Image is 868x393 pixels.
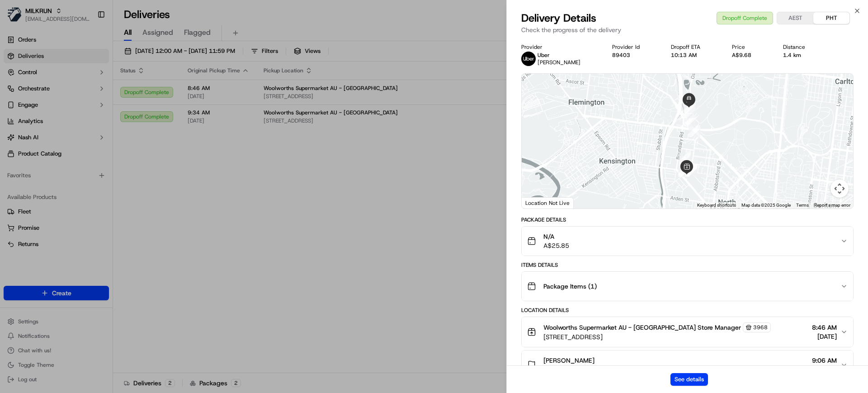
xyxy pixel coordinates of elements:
[697,202,736,208] button: Keyboard shortcuts
[543,332,771,341] span: [STREET_ADDRESS]
[543,232,569,241] span: N/A
[543,323,741,332] span: Woolworths Supermarket AU - [GEOGRAPHIC_DATA] Store Manager
[524,197,554,208] a: Open this area in Google Maps (opens a new window)
[732,52,769,59] div: A$9.68
[812,365,837,374] span: [DATE]
[741,203,791,208] span: Map data ©2025 Google
[543,356,594,365] span: [PERSON_NAME]
[612,52,630,59] button: 89403
[522,317,853,347] button: Woolworths Supermarket AU - [GEOGRAPHIC_DATA] Store Manager3968[STREET_ADDRESS]8:46 AM[DATE]
[684,115,696,127] div: 8
[671,43,717,51] div: Dropoff ETA
[522,272,853,301] button: Package Items (1)
[685,165,697,176] div: 6
[732,43,769,51] div: Price
[812,323,837,332] span: 8:46 AM
[678,165,690,177] div: 4
[538,59,580,66] span: [PERSON_NAME]
[679,152,691,164] div: 1
[521,261,854,269] div: Items Details
[521,216,854,223] div: Package Details
[796,203,809,208] a: Terms (opens in new tab)
[684,106,695,118] div: 10
[777,12,813,24] button: AEST
[612,43,657,51] div: Provider Id
[812,332,837,341] span: [DATE]
[753,324,768,331] span: 3968
[814,203,850,208] a: Report a map error
[543,365,603,374] span: [STREET_ADDRESS]
[522,197,574,208] div: Location Not Live
[538,52,580,59] p: Uber
[522,350,853,379] button: [PERSON_NAME][STREET_ADDRESS]9:06 AM[DATE]
[521,25,854,34] p: Check the progress of the delivery
[812,356,837,365] span: 9:06 AM
[686,164,698,176] div: 2
[543,282,597,291] span: Package Items ( 1 )
[670,373,708,386] button: See details
[689,125,700,137] div: 7
[783,43,822,51] div: Distance
[830,180,849,198] button: Map camera controls
[521,52,536,66] img: uber-new-logo.jpeg
[521,11,596,25] span: Delivery Details
[783,52,822,59] div: 1.4 km
[671,52,717,59] div: 10:13 AM
[522,227,853,256] button: N/AA$25.85
[521,307,854,314] div: Location Details
[813,12,849,24] button: PHT
[521,43,598,51] div: Provider
[524,197,554,208] img: Google
[681,104,693,115] div: 9
[543,241,569,250] span: A$25.85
